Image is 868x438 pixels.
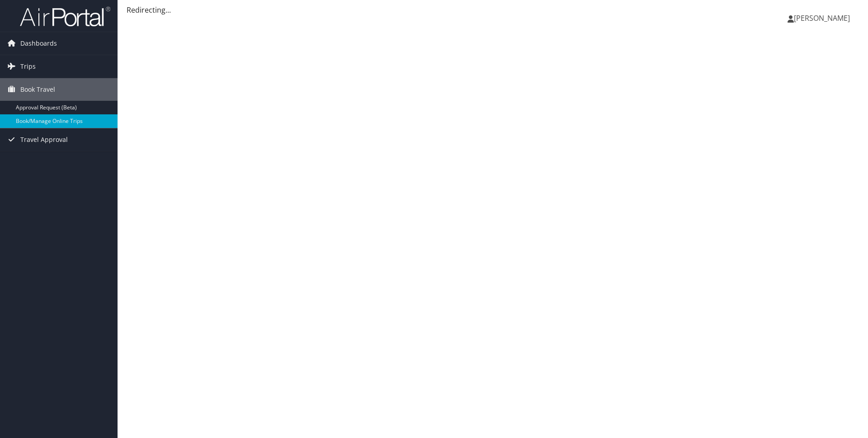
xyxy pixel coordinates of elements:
span: Travel Approval [20,128,68,151]
span: Dashboards [20,32,57,55]
img: airportal-logo.png [20,6,110,27]
span: Trips [20,55,36,78]
span: [PERSON_NAME] [794,13,850,23]
div: Redirecting... [127,5,859,15]
a: [PERSON_NAME] [788,5,859,32]
span: Book Travel [20,78,55,101]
